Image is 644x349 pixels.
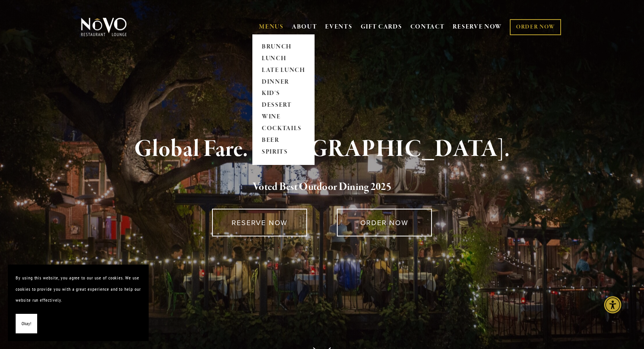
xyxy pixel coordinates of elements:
[134,134,509,164] strong: Global Fare. [GEOGRAPHIC_DATA].
[259,100,308,111] a: DESSERT
[253,180,386,195] a: Voted Best Outdoor Dining 202
[259,135,308,147] a: BEER
[8,265,149,341] section: Cookie banner
[510,19,561,35] a: ORDER NOW
[259,76,308,88] a: DINNER
[212,209,307,236] a: RESERVE NOW
[259,147,308,158] a: SPIRITS
[79,17,128,37] img: Novo Restaurant &amp; Lounge
[259,53,308,64] a: LUNCH
[16,314,37,334] button: Okay!
[259,111,308,123] a: WINE
[94,179,550,195] h2: 5
[259,88,308,100] a: KID'S
[604,296,621,313] div: Accessibility Menu
[259,123,308,135] a: COCKTAILS
[361,20,402,34] a: GIFT CARDS
[22,318,31,329] span: Okay!
[337,209,432,236] a: ORDER NOW
[259,23,284,31] a: MENUS
[259,64,308,76] a: LATE LUNCH
[259,41,308,53] a: BRUNCH
[292,23,317,31] a: ABOUT
[410,20,445,34] a: CONTACT
[325,23,352,31] a: EVENTS
[453,20,502,34] a: RESERVE NOW
[16,272,141,306] p: By using this website, you agree to our use of cookies. We use cookies to provide you with a grea...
